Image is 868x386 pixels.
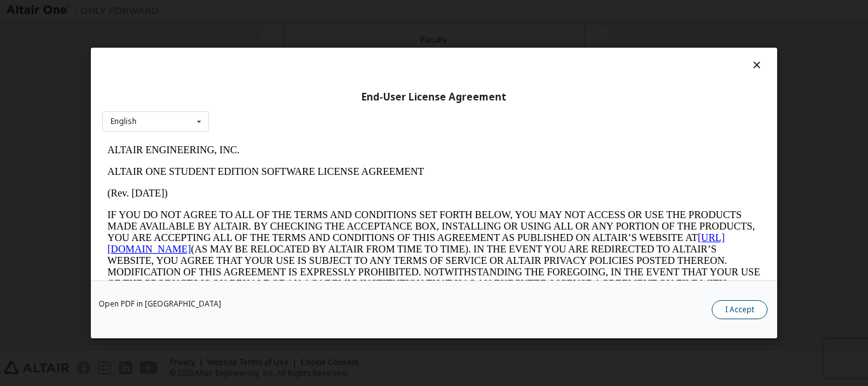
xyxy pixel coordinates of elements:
p: IF YOU DO NOT AGREE TO ALL OF THE TERMS AND CONDITIONS SET FORTH BELOW, YOU MAY NOT ACCESS OR USE... [5,70,658,162]
p: (Rev. [DATE]) [5,48,658,60]
button: I Accept [712,300,768,319]
p: ALTAIR ONE STUDENT EDITION SOFTWARE LICENSE AGREEMENT [5,27,658,38]
p: ALTAIR ENGINEERING, INC. [5,5,658,17]
div: End-User License Agreement [102,91,766,104]
p: This Altair One Student Edition Software License Agreement (“Agreement”) is between Altair Engine... [5,172,658,217]
div: English [111,118,137,125]
a: Open PDF in [GEOGRAPHIC_DATA] [98,300,221,308]
a: [URL][DOMAIN_NAME] [5,93,623,115]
